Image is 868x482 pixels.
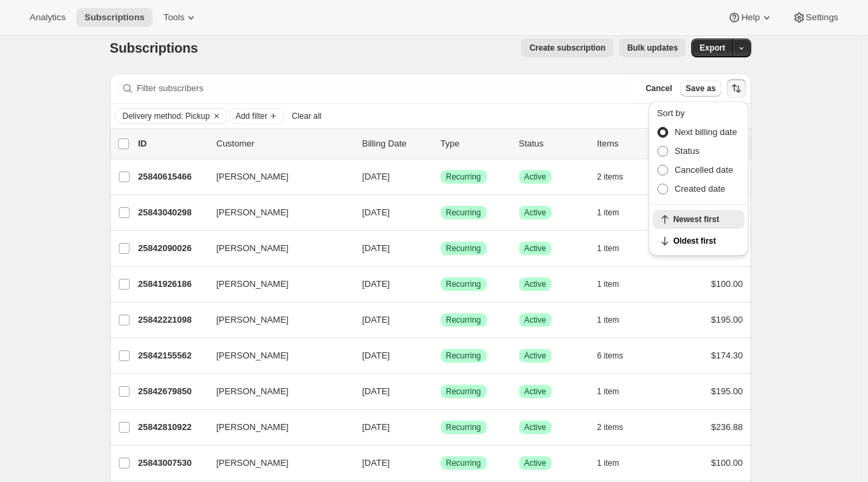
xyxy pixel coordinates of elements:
span: $195.00 [711,386,743,396]
span: Settings [806,12,838,23]
span: [PERSON_NAME] [217,349,289,363]
span: Subscriptions [84,12,144,23]
span: [PERSON_NAME] [217,277,289,291]
span: 6 items [597,350,624,361]
span: [PERSON_NAME] [217,206,289,219]
button: Create subscription [521,38,614,57]
button: [PERSON_NAME] [209,273,344,295]
p: 25843007530 [138,456,206,470]
span: Recurring [446,386,481,397]
button: 1 item [597,239,634,258]
div: Items [597,137,665,151]
span: [PERSON_NAME] [217,456,289,470]
span: [DATE] [362,458,390,468]
span: Recurring [446,207,481,218]
button: Bulk updates [619,38,686,57]
button: 1 item [597,454,634,473]
span: 1 item [597,207,620,218]
span: Subscriptions [110,41,198,55]
p: 25842679850 [138,385,206,398]
span: [DATE] [362,386,390,396]
span: Help [741,12,759,23]
span: Sort by [657,108,684,118]
div: 25843040298[PERSON_NAME][DATE]SuccessRecurringSuccessActive1 item$67.32 [138,203,743,222]
div: 25842810922[PERSON_NAME][DATE]SuccessRecurringSuccessActive2 items$236.88 [138,418,743,437]
span: Save as [686,83,716,94]
button: 1 item [597,275,634,294]
button: [PERSON_NAME] [209,202,344,223]
div: 25842221098[PERSON_NAME][DATE]SuccessRecurringSuccessActive1 item$195.00 [138,311,743,329]
button: Clear all [286,108,327,124]
span: Delivery method: Pickup [123,111,210,122]
div: 25842090026[PERSON_NAME][DATE]SuccessRecurringSuccessActive1 item$380.00 [138,239,743,258]
p: 25840615466 [138,170,206,184]
button: 1 item [597,311,634,329]
button: 2 items [597,167,639,186]
span: Bulk updates [627,43,678,53]
span: Active [524,315,547,325]
p: 25842221098 [138,313,206,327]
span: [DATE] [362,243,390,253]
button: [PERSON_NAME] [209,417,344,438]
button: [PERSON_NAME] [209,452,344,474]
span: [DATE] [362,207,390,217]
span: 1 item [597,315,620,325]
div: 25842155562[PERSON_NAME][DATE]SuccessRecurringSuccessActive6 items$174.30 [138,346,743,365]
span: Create subscription [529,43,605,53]
button: [PERSON_NAME] [209,309,344,331]
button: Oldest first [653,232,744,250]
button: [PERSON_NAME] [209,345,344,367]
span: [DATE] [362,422,390,432]
input: Filter subscribers [137,79,632,98]
button: Sort the results [727,79,746,98]
span: Recurring [446,243,481,254]
span: Status [674,146,699,156]
button: Subscriptions [76,8,153,27]
span: Add filter [236,111,267,122]
span: [DATE] [362,171,390,182]
button: Add filter [229,108,283,124]
span: Active [524,350,547,361]
button: Save as [680,80,722,97]
span: Active [524,207,547,218]
button: [PERSON_NAME] [209,381,344,402]
button: 6 items [597,346,639,365]
button: 1 item [597,203,634,222]
button: Tools [155,8,206,27]
span: [PERSON_NAME] [217,421,289,434]
span: [PERSON_NAME] [217,242,289,255]
span: 2 items [597,422,624,433]
span: [PERSON_NAME] [217,170,289,184]
span: Created date [674,184,725,194]
div: 25841926186[PERSON_NAME][DATE]SuccessRecurringSuccessActive1 item$100.00 [138,275,743,294]
p: 25843040298 [138,206,206,219]
button: Newest first [653,210,744,229]
button: [PERSON_NAME] [209,166,344,188]
span: [PERSON_NAME] [217,385,289,398]
span: $236.88 [711,422,743,432]
span: Next billing date [674,127,737,137]
span: Active [524,171,547,182]
span: Tools [163,12,184,23]
span: Active [524,243,547,254]
span: Recurring [446,279,481,290]
span: [DATE] [362,279,390,289]
div: 25842679850[PERSON_NAME][DATE]SuccessRecurringSuccessActive1 item$195.00 [138,382,743,401]
span: [DATE] [362,350,390,360]
span: 1 item [597,279,620,290]
span: $100.00 [711,458,743,468]
p: Billing Date [362,137,430,151]
button: Clear [210,109,223,124]
span: [DATE] [362,315,390,325]
span: Active [524,386,547,397]
span: Recurring [446,422,481,433]
span: Export [699,43,725,53]
p: 25842090026 [138,242,206,255]
button: 2 items [597,418,639,437]
span: Analytics [30,12,65,23]
span: Active [524,279,547,290]
span: $174.30 [711,350,743,360]
button: Cancel [640,80,677,97]
span: Cancel [645,83,672,94]
p: 25841926186 [138,277,206,291]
